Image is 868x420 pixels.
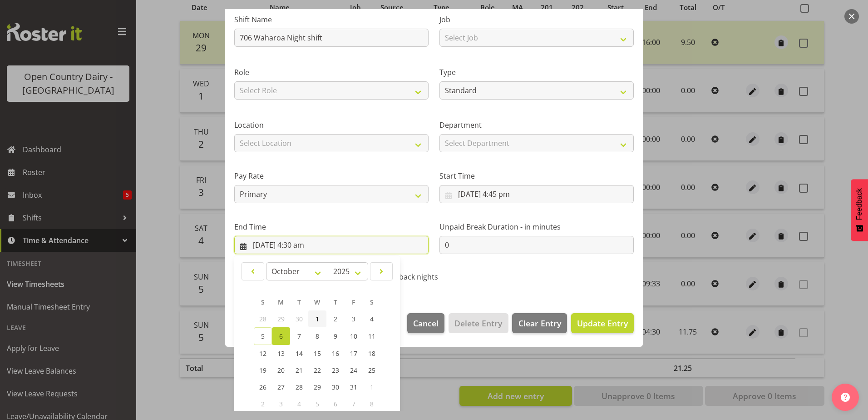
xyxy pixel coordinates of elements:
button: Clear Entry [512,313,567,333]
span: 6 [279,332,283,340]
a: 22 [308,362,326,379]
span: 23 [332,366,339,375]
span: 22 [314,366,321,375]
span: 14 [296,349,303,358]
a: 31 [345,379,363,395]
span: T [297,298,301,306]
a: 19 [254,362,272,379]
a: 16 [326,345,345,362]
span: 28 [259,315,266,323]
span: Clear Entry [518,317,561,329]
button: Cancel [407,313,444,333]
a: 2 [326,310,345,327]
button: Update Entry [571,313,634,333]
input: Shift Name [234,29,429,47]
span: S [261,298,265,306]
a: 25 [363,362,381,379]
span: 10 [350,332,357,340]
span: 13 [277,349,285,358]
a: 9 [326,327,345,345]
a: 10 [345,327,363,345]
span: 2 [334,315,337,323]
span: 8 [316,332,319,340]
label: Job [439,14,634,25]
label: Shift Name [234,14,429,25]
span: 6 [334,400,337,408]
span: 1 [370,383,374,391]
button: Delete Entry [449,313,508,333]
a: 14 [290,345,308,362]
span: W [314,298,320,306]
a: 23 [326,362,345,379]
a: 3 [345,310,363,327]
a: 6 [272,327,290,345]
span: 30 [296,315,303,323]
a: 27 [272,379,290,395]
span: 12 [259,349,266,358]
span: 5 [316,400,319,408]
span: 4 [297,400,301,408]
span: 11 [368,332,375,340]
a: 1 [308,310,326,327]
span: 20 [277,366,285,375]
span: 27 [277,383,285,391]
span: Call back nights [380,272,438,281]
span: 28 [296,383,303,391]
span: 7 [297,332,301,340]
span: 25 [368,366,375,375]
label: End Time [234,221,429,232]
a: 28 [290,379,308,395]
a: 7 [290,327,308,345]
label: Department [439,120,634,130]
label: Unpaid Break Duration - in minutes [439,221,634,232]
span: Feedback [855,188,863,220]
a: 12 [254,345,272,362]
span: 16 [332,349,339,358]
a: 8 [308,327,326,345]
span: 4 [370,315,374,323]
input: Click to select... [234,236,429,254]
a: 20 [272,362,290,379]
span: T [334,298,337,306]
span: 17 [350,349,357,358]
img: help-xxl-2.png [841,393,850,402]
span: Update Entry [577,318,628,329]
span: 26 [259,383,266,391]
a: 13 [272,345,290,362]
label: Role [234,67,429,78]
a: 18 [363,345,381,362]
a: 5 [254,327,272,345]
label: Type [439,67,634,78]
span: 29 [277,315,285,323]
span: S [370,298,374,306]
span: Delete Entry [454,317,502,329]
a: 26 [254,379,272,395]
button: Feedback - Show survey [851,179,868,241]
input: Unpaid Break Duration [439,236,634,254]
span: 19 [259,366,266,375]
span: 1 [316,315,319,323]
span: 18 [368,349,375,358]
span: M [278,298,284,306]
label: Pay Rate [234,170,429,181]
span: 15 [314,349,321,358]
a: 4 [363,310,381,327]
a: 29 [308,379,326,395]
span: 8 [370,400,374,408]
span: 31 [350,383,357,391]
label: Location [234,120,429,130]
a: 11 [363,327,381,345]
span: 7 [352,400,355,408]
a: 24 [345,362,363,379]
span: 2 [261,400,265,408]
a: 30 [326,379,345,395]
span: 3 [279,400,283,408]
span: 9 [334,332,337,340]
span: F [352,298,355,306]
span: 24 [350,366,357,375]
input: Click to select... [439,185,634,203]
span: 21 [296,366,303,375]
span: 3 [352,315,355,323]
a: 17 [345,345,363,362]
label: Start Time [439,170,634,181]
